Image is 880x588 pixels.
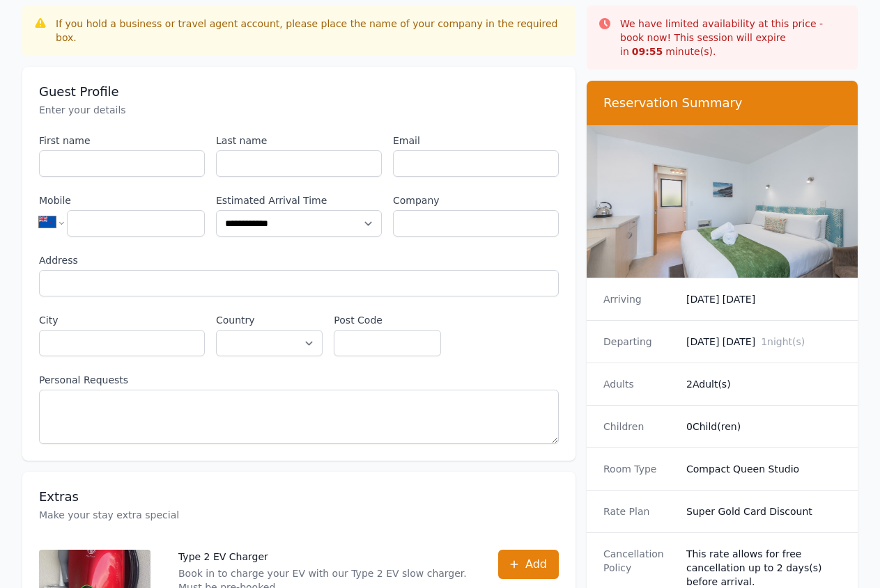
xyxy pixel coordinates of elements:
label: First name [39,134,205,148]
dt: Arriving [603,292,675,306]
label: Country [216,313,323,327]
p: We have limited availability at this price - book now! This session will expire in minute(s). [620,17,847,58]
h3: Extras [39,488,559,505]
div: If you hold a business or travel agent account, please place the name of your company in the requ... [56,17,564,45]
dt: Room Type [603,462,675,476]
dd: 0 Child(ren) [686,420,841,434]
dd: [DATE] [DATE] [686,292,841,306]
label: Email [393,134,559,148]
label: Personal Requests [39,373,559,387]
dd: Compact Queen Studio [686,462,841,476]
dd: Super Gold Card Discount [686,504,841,518]
dt: Rate Plan [603,504,675,518]
h3: Reservation Summary [603,95,841,111]
label: Company [393,193,559,207]
span: Add [525,556,547,573]
dt: Children [603,420,675,434]
button: Add [498,550,559,579]
label: Address [39,253,559,267]
dd: 2 Adult(s) [686,377,841,391]
strong: 09 : 55 [632,46,663,57]
label: Estimated Arrival Time [216,193,382,207]
label: Mobile [39,193,205,207]
dt: Adults [603,377,675,391]
label: City [39,313,205,327]
h3: Guest Profile [39,84,559,100]
p: Make your stay extra special [39,508,559,522]
p: Type 2 EV Charger [178,550,470,564]
label: Post Code [334,313,440,327]
span: 1 night(s) [761,336,805,347]
img: Compact Queen Studio [587,125,858,278]
dd: [DATE] [DATE] [686,335,841,349]
p: Enter your details [39,103,559,117]
dt: Departing [603,335,675,349]
label: Last name [216,134,382,148]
